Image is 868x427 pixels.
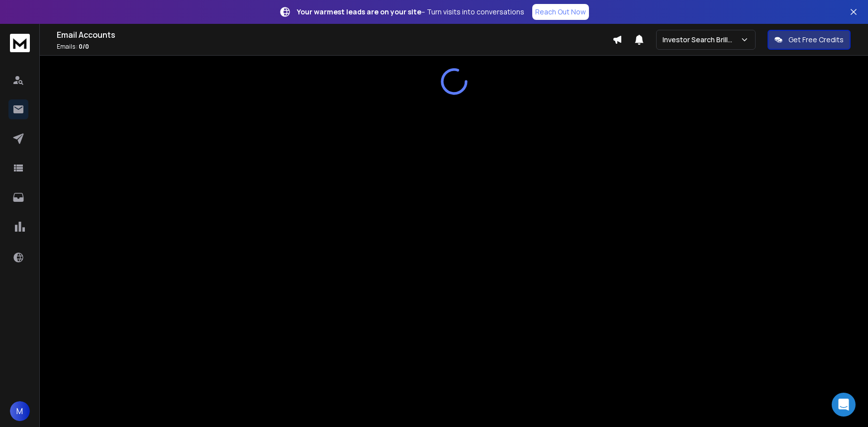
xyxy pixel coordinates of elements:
a: Reach Out Now [532,4,589,20]
div: Open Intercom Messenger [832,393,856,417]
strong: Your warmest leads are on your site [297,7,421,16]
h1: Email Accounts [57,29,612,41]
span: 0 / 0 [79,42,89,51]
p: Emails : [57,43,612,51]
p: Reach Out Now [535,7,586,17]
button: M [10,401,30,421]
button: Get Free Credits [768,30,851,50]
img: logo [10,34,30,52]
p: – Turn visits into conversations [297,7,524,17]
p: Investor Search Brillwood [663,35,740,45]
p: Get Free Credits [788,35,844,45]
